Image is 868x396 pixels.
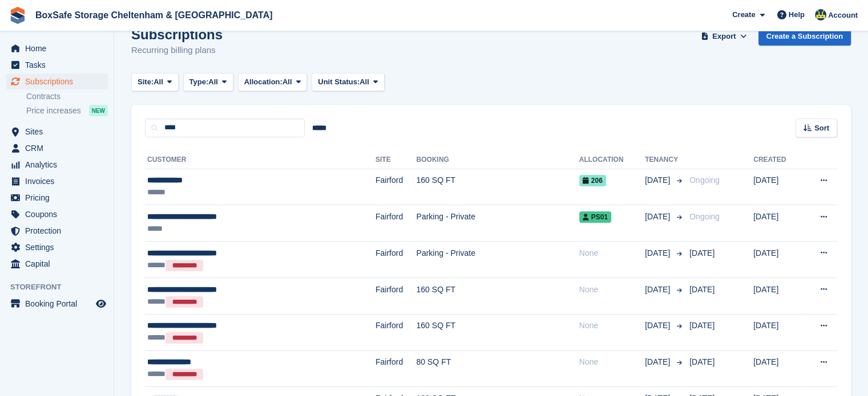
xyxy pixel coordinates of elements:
[138,76,154,88] span: Site:
[712,31,736,42] span: Export
[828,10,858,21] span: Account
[416,241,579,277] td: Parking - Private
[376,151,417,169] th: Site
[26,91,108,102] a: Contracts
[6,206,108,222] a: menu
[732,9,755,21] span: Create
[6,124,108,140] a: menu
[6,157,108,173] a: menu
[645,320,672,332] span: [DATE]
[25,57,94,73] span: Tasks
[94,297,108,311] a: Preview store
[753,277,802,314] td: [DATE]
[753,241,802,277] td: [DATE]
[31,6,277,25] a: BoxSafe Storage Cheltenham & [GEOGRAPHIC_DATA]
[689,212,720,221] span: Ongoing
[6,239,108,255] a: menu
[244,76,282,88] span: Allocation:
[6,140,108,156] a: menu
[154,76,163,88] span: All
[416,314,579,350] td: 160 SQ FT
[6,256,108,272] a: menu
[26,104,108,117] a: Price increases NEW
[376,314,417,350] td: Fairford
[26,105,81,116] span: Price increases
[758,27,851,46] a: Create a Subscription
[131,73,179,92] button: Site: All
[6,57,108,73] a: menu
[6,173,108,189] a: menu
[416,277,579,314] td: 160 SQ FT
[25,40,94,56] span: Home
[416,169,579,205] td: 160 SQ FT
[89,105,108,116] div: NEW
[25,296,94,312] span: Booking Portal
[25,140,94,156] span: CRM
[25,157,94,173] span: Analytics
[6,190,108,206] a: menu
[579,247,645,259] div: None
[360,76,369,88] span: All
[376,241,417,277] td: Fairford
[815,9,826,21] img: Kim Virabi
[645,211,672,223] span: [DATE]
[376,350,417,387] td: Fairford
[145,151,376,169] th: Customer
[131,44,223,57] p: Recurring billing plans
[579,151,645,169] th: Allocation
[183,73,233,92] button: Type: All
[753,314,802,350] td: [DATE]
[6,296,108,312] a: menu
[753,169,802,205] td: [DATE]
[208,76,218,88] span: All
[312,73,384,92] button: Unit Status: All
[25,74,94,89] span: Subscriptions
[25,256,94,272] span: Capital
[699,27,749,46] button: Export
[645,151,685,169] th: Tenancy
[6,223,108,239] a: menu
[318,76,360,88] span: Unit Status:
[689,285,714,294] span: [DATE]
[689,321,714,330] span: [DATE]
[6,40,108,56] a: menu
[689,357,714,366] span: [DATE]
[645,356,672,368] span: [DATE]
[579,211,611,223] span: PS01
[376,169,417,205] td: Fairford
[753,350,802,387] td: [DATE]
[131,27,223,42] h1: Subscriptions
[10,281,114,293] span: Storefront
[376,205,417,242] td: Fairford
[416,350,579,387] td: 80 SQ FT
[25,124,94,140] span: Sites
[579,284,645,296] div: None
[376,277,417,314] td: Fairford
[6,74,108,89] a: menu
[579,320,645,332] div: None
[416,151,579,169] th: Booking
[25,173,94,189] span: Invoices
[25,190,94,206] span: Pricing
[753,151,802,169] th: Created
[416,205,579,242] td: Parking - Private
[25,206,94,222] span: Coupons
[689,248,714,258] span: [DATE]
[645,247,672,259] span: [DATE]
[645,174,672,186] span: [DATE]
[579,175,606,186] span: 206
[814,123,829,134] span: Sort
[25,223,94,239] span: Protection
[789,9,805,21] span: Help
[579,356,645,368] div: None
[189,76,209,88] span: Type:
[753,205,802,242] td: [DATE]
[282,76,292,88] span: All
[238,73,308,92] button: Allocation: All
[25,239,94,255] span: Settings
[645,284,672,296] span: [DATE]
[9,7,26,24] img: stora-icon-8386f47178a22dfd0bd8f6a31ec36ba5ce8667c1dd55bd0f319d3a0aa187defe.svg
[689,175,720,185] span: Ongoing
